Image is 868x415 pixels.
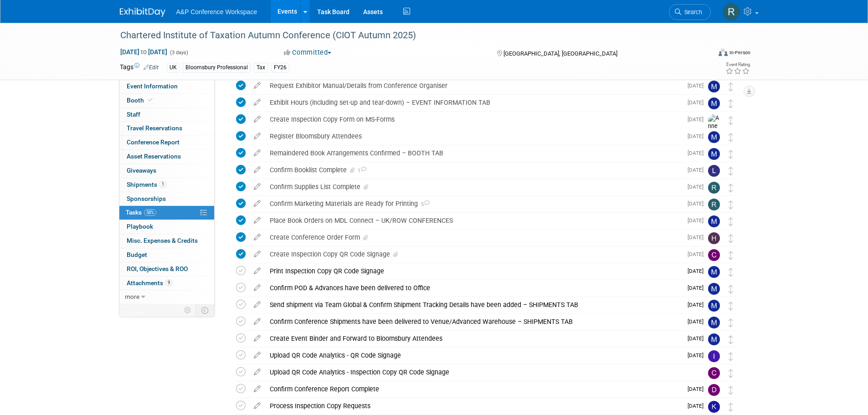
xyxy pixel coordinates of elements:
span: A&P Conference Workspace [176,8,257,15]
a: ROI, Objectives & ROO [119,262,214,276]
span: [DATE] [688,184,708,190]
span: Booth [127,97,154,104]
span: 1 [159,181,166,188]
a: Booth [119,94,214,108]
a: edit [249,334,265,343]
td: Tags [120,62,159,73]
a: Attachments9 [119,277,214,290]
i: Move task [729,150,733,159]
img: ExhibitDay [120,8,165,17]
span: Budget [127,251,147,258]
a: edit [249,166,265,174]
span: Shipments [127,181,166,188]
span: [DATE] [688,217,708,224]
span: 9 [165,279,172,286]
span: [DATE] [688,99,708,106]
img: Kate Hunneyball [708,401,720,413]
div: Event Rating [725,62,750,67]
img: Rebecca Callow [723,3,740,20]
div: UK [167,63,180,72]
span: [DATE] [688,268,708,274]
span: [DATE] [DATE] [120,48,168,56]
span: [DATE] [688,318,708,325]
span: 1 [356,168,366,174]
i: Move task [729,217,733,226]
a: Staff [119,108,214,122]
td: Personalize Event Tab Strip [180,304,196,316]
a: Misc. Expenses & Credits [119,234,214,248]
div: Confirm POD & Advances have been delivered to Office [265,280,682,296]
img: Matt Hambridge [708,283,720,295]
img: Matt Hambridge [708,81,720,92]
a: edit [249,200,265,208]
span: [DATE] [688,167,708,173]
a: edit [249,233,265,241]
i: Move task [729,82,733,91]
span: Event Information [127,82,178,90]
span: [DATE] [688,82,708,89]
i: Move task [729,251,733,260]
a: edit [249,216,265,225]
div: Send shipment via Team Global & Confirm Shipment Tracking Details have been added – SHIPMENTS TAB [265,297,682,313]
a: edit [249,267,265,275]
img: Matt Hambridge [708,215,720,227]
a: Asset Reservations [119,150,214,164]
div: Bloomsbury Professional [183,63,251,72]
img: Matt Hambridge [708,97,720,109]
a: Shipments1 [119,178,214,192]
img: Christine Ritchlin [708,367,720,379]
a: Giveaways [119,164,214,178]
a: edit [249,183,265,191]
i: Move task [729,335,733,344]
button: Committed [281,48,335,57]
span: Attachments [127,279,172,287]
i: Move task [729,234,733,243]
img: Ira Sumarno [708,350,720,362]
a: edit [249,132,265,140]
span: Sponsorships [127,195,166,202]
a: Travel Reservations [119,122,214,135]
span: [DATE] [688,234,708,241]
a: edit [249,149,265,157]
img: Christine Ritchlin [708,249,720,261]
i: Booth reservation complete [148,97,153,102]
img: Matt Hambridge [708,333,720,345]
span: [DATE] [688,352,708,359]
a: edit [249,82,265,90]
span: Tasks [126,209,156,216]
img: Matt Hambridge [708,317,720,328]
i: Move task [729,318,733,327]
a: edit [249,318,265,326]
i: Move task [729,167,733,175]
a: edit [249,385,265,393]
a: edit [249,250,265,258]
img: Matt Hambridge [708,148,720,160]
a: edit [249,402,265,410]
img: Matt Hambridge [708,266,720,278]
a: edit [249,301,265,309]
a: Tasks58% [119,206,214,220]
i: Move task [729,386,733,395]
span: [DATE] [688,403,708,409]
img: Anne Weston [708,114,722,147]
span: Asset Reservations [127,153,181,160]
i: Move task [729,369,733,378]
div: Place Book Orders on MDL Connect – UK/ROW CONFERENCES [265,213,682,228]
a: Budget [119,248,214,262]
div: Exhibit Hours (including set-up and tear-down) – EVENT INFORMATION TAB [265,95,682,110]
i: Move task [729,133,733,142]
div: Create Conference Order Form [265,230,682,245]
i: Move task [729,99,733,108]
img: Matt Hambridge [708,300,720,312]
span: Playbook [127,223,153,230]
div: Process Inspection Copy Requests [265,398,682,414]
span: Misc. Expenses & Credits [127,237,198,244]
div: Confirm Supplies List Complete [265,179,682,195]
span: [DATE] [688,133,708,139]
span: [DATE] [688,150,708,156]
i: Move task [729,200,733,209]
span: [DATE] [688,200,708,207]
span: [DATE] [688,302,708,308]
span: Conference Report [127,138,180,146]
i: Move task [729,184,733,192]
